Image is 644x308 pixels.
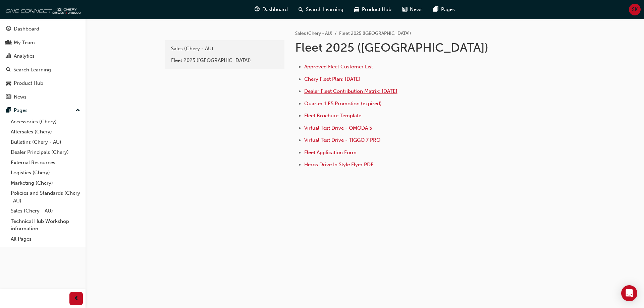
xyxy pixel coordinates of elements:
[14,79,43,87] div: Product Hub
[304,137,380,143] a: Virtual Test Drive - TIGGO 7 PRO
[249,3,293,16] a: guage-iconDashboard
[6,80,11,86] span: car-icon
[362,6,391,13] span: Product Hub
[304,162,373,168] a: Heros Drive In Style Flyer PDF
[14,39,35,47] div: My Team
[433,5,438,14] span: pages-icon
[621,285,637,301] div: Open Intercom Messenger
[14,93,26,101] div: News
[293,3,349,16] a: search-iconSearch Learning
[6,26,11,32] span: guage-icon
[6,53,11,59] span: chart-icon
[3,50,83,62] a: Analytics
[8,117,83,127] a: Accessories (Chery)
[304,113,361,119] a: Fleet Brochure Template
[8,137,83,147] a: Bulletins (Chery - AU)
[3,37,83,49] a: My Team
[171,57,278,64] div: Fleet 2025 ([GEOGRAPHIC_DATA])
[304,88,397,94] a: Dealer Fleet Contribution Matrix: [DATE]
[8,158,83,168] a: External Resources
[171,45,278,53] div: Sales (Chery - AU)
[6,67,11,73] span: search-icon
[168,55,282,66] a: Fleet 2025 ([GEOGRAPHIC_DATA])
[397,3,428,16] a: news-iconNews
[304,149,357,156] a: Fleet Application Form
[3,21,83,104] button: DashboardMy TeamAnalyticsSearch LearningProduct HubNews
[168,43,282,55] a: Sales (Chery - AU)
[3,3,80,16] img: oneconnect
[8,234,83,244] a: All Pages
[3,23,83,35] a: Dashboard
[262,6,288,13] span: Dashboard
[8,147,83,158] a: Dealer Principals (Chery)
[14,107,28,114] div: Pages
[3,91,83,103] a: News
[6,40,11,46] span: people-icon
[6,108,11,114] span: pages-icon
[295,40,515,55] h1: Fleet 2025 ([GEOGRAPHIC_DATA])
[629,4,641,15] button: SK
[13,66,51,74] div: Search Learning
[3,104,83,117] button: Pages
[8,127,83,137] a: Aftersales (Chery)
[6,94,11,100] span: news-icon
[14,52,35,60] div: Analytics
[75,106,80,115] span: up-icon
[8,168,83,178] a: Logistics (Chery)
[339,30,411,38] li: Fleet 2025 ([GEOGRAPHIC_DATA])
[306,6,343,13] span: Search Learning
[304,125,372,131] a: Virtual Test Drive - OMODA 5
[304,101,382,107] a: Quarter 1 E5 Promotion (expired)
[410,6,423,13] span: News
[304,64,373,70] a: Approved Fleet Customer List
[3,77,83,89] a: Product Hub
[14,25,39,33] div: Dashboard
[349,3,397,16] a: car-iconProduct Hub
[402,5,407,14] span: news-icon
[299,5,303,14] span: search-icon
[295,30,332,36] a: Sales (Chery - AU)
[8,216,83,234] a: Technical Hub Workshop information
[8,188,83,206] a: Policies and Standards (Chery -AU)
[441,6,455,13] span: Pages
[8,178,83,188] a: Marketing (Chery)
[428,3,460,16] a: pages-iconPages
[632,6,638,13] span: SK
[3,64,83,76] a: Search Learning
[304,76,361,82] a: Chery Fleet Plan: [DATE]
[74,295,79,303] span: prev-icon
[255,5,260,14] span: guage-icon
[8,206,83,216] a: Sales (Chery - AU)
[354,5,359,14] span: car-icon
